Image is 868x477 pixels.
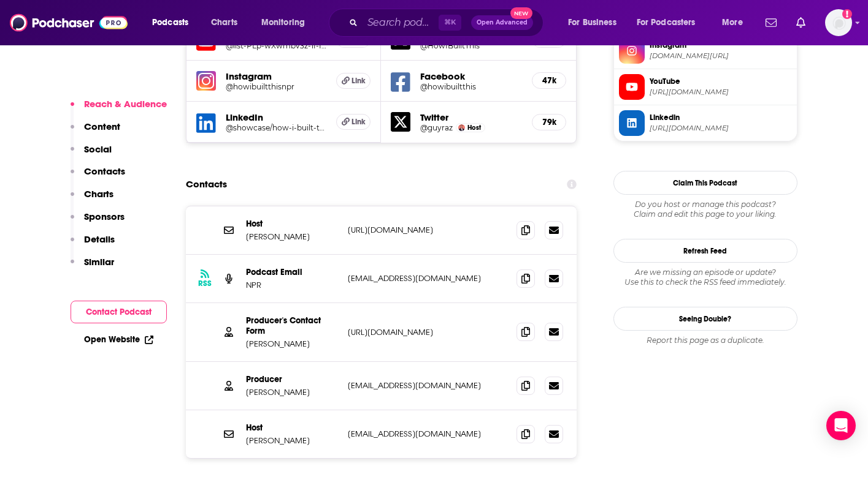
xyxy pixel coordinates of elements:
button: Refresh Feed [613,239,797,263]
span: Podcasts [152,14,188,31]
button: Contacts [71,165,125,188]
button: Contact Podcast [71,301,167,323]
a: Open Website [84,334,153,345]
a: Link [336,73,371,89]
p: Producer [246,374,338,385]
span: New [510,7,532,19]
h5: Instagram [226,70,327,82]
a: Charts [203,13,245,32]
a: Linkedin[URL][DOMAIN_NAME] [619,110,792,136]
span: YouTube [650,76,792,87]
a: YouTube[URL][DOMAIN_NAME] [619,74,792,100]
input: Search podcasts, credits, & more... [363,13,439,32]
span: For Business [568,14,616,31]
a: Show notifications dropdown [761,12,782,33]
span: Monitoring [261,14,305,31]
a: @HowIBuiltThis [420,41,522,50]
span: Host [467,124,481,132]
p: [URL][DOMAIN_NAME] [348,225,507,235]
img: Podchaser - Follow, Share and Rate Podcasts [10,11,128,34]
span: Charts [211,14,237,31]
p: [PERSON_NAME] [246,387,338,397]
a: @guyraz [420,123,453,132]
p: Podcast Email [246,267,338,277]
img: iconImage [196,71,216,91]
h3: RSS [198,279,212,288]
span: Link [351,76,366,86]
h5: @list-PLp-wXwmbv3z-1f-IDSSMABEEms7zLHPN [226,41,327,50]
a: @showcase/how-i-built-this/ [226,123,327,132]
a: @howibuiltthisnpr [226,82,327,91]
button: Show profile menu [825,9,852,36]
p: Details [84,233,115,245]
p: [PERSON_NAME] [246,339,338,349]
img: Guy Raz [458,124,465,131]
button: Reach & Audience [71,98,167,121]
h5: LinkedIn [226,111,327,123]
a: Link [336,114,371,130]
span: More [722,14,743,31]
p: [PERSON_NAME] [246,231,338,242]
p: [PERSON_NAME] [246,435,338,446]
span: Linkedin [650,112,792,123]
p: Content [84,121,120,132]
p: Host [246,423,338,433]
span: Link [351,117,366,127]
p: [EMAIL_ADDRESS][DOMAIN_NAME] [348,429,507,439]
p: NPR [246,280,338,290]
svg: Email not verified [842,9,852,19]
a: Instagram[DOMAIN_NAME][URL] [619,38,792,64]
h2: Contacts [186,173,227,196]
button: Sponsors [71,211,125,233]
h5: Twitter [420,111,522,123]
button: open menu [253,13,321,32]
span: https://www.youtube.com/playlist?list=PLp-wXwmbv3z-1f-IDSSMABEEms7zLHPN [650,88,792,97]
p: Contacts [84,165,125,177]
button: Similar [71,256,114,279]
button: open menu [559,13,632,32]
img: User Profile [825,9,852,36]
p: Host [246,219,338,229]
span: Do you host or manage this podcast? [613,200,797,209]
h5: 47k [542,75,556,86]
span: For Podcasters [637,14,696,31]
span: Open Advanced [477,20,528,26]
p: [EMAIL_ADDRESS][DOMAIN_NAME] [348,380,507,391]
a: Show notifications dropdown [791,12,810,33]
button: Open AdvancedNew [471,15,533,30]
p: Producer's Contact Form [246,315,338,336]
p: [URL][DOMAIN_NAME] [348,327,507,337]
button: open menu [144,13,204,32]
h5: 79k [542,117,556,127]
button: Social [71,143,112,166]
a: Seeing Double? [613,307,797,331]
div: Are we missing an episode or update? Use this to check the RSS feed immediately. [613,268,797,287]
button: Content [71,121,120,143]
button: Details [71,233,115,256]
div: Report this page as a duplicate. [613,336,797,345]
span: https://www.linkedin.com/in/showcase/how-i-built-this/ [650,124,792,133]
div: Open Intercom Messenger [826,411,856,440]
h5: Facebook [420,70,522,82]
span: Logged in as jbarbour [825,9,852,36]
p: Social [84,143,112,155]
button: open menu [629,13,713,32]
div: Claim and edit this page to your liking. [613,200,797,219]
span: instagram.com/howibuiltthisnpr [650,51,792,61]
p: Similar [84,256,114,268]
p: Reach & Audience [84,98,167,110]
div: Search podcasts, credits, & more... [340,9,555,37]
button: Charts [71,188,113,211]
p: [EMAIL_ADDRESS][DOMAIN_NAME] [348,273,507,284]
a: @howibuiltthis [420,82,522,91]
p: Charts [84,188,113,200]
button: Claim This Podcast [613,171,797,195]
button: open menu [713,13,758,32]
